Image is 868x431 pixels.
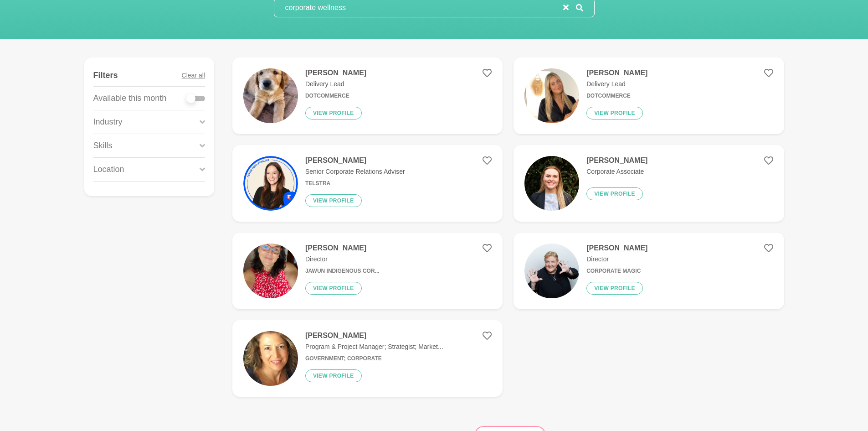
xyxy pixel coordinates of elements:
[305,355,443,362] h6: Government; Corporate
[243,68,298,123] img: 8d0fd4b5ed2a92cc8d483140c93845a3b7f6f4ab-3024x4032.jpg
[243,244,298,298] img: 0345270bdc8e03949dfc510aa8d8db57f370cf80-2316x3088.jpg
[305,68,366,78] h4: [PERSON_NAME]
[182,65,205,86] button: Clear all
[232,320,503,397] a: [PERSON_NAME]Program & Project Manager; Strategist; Market...Government; CorporateView profile
[524,68,579,123] img: 44bca2868ab9ac9434bb15d738392f60209cf416-588x588.jpg
[305,167,405,177] p: Senior Corporate Relations Adviser
[586,167,647,177] p: Corporate Associate
[524,156,579,211] img: b7a321d7000eefd0f261a41d177faf3a5bd1abed-800x800.jpg
[305,244,380,253] h4: [PERSON_NAME]
[586,268,647,275] h6: Corporate Magic
[243,331,298,386] img: 3b24f683e241f1117731a0081e0a5f0f6a997045-565x577.jpg
[305,107,362,119] button: View profile
[305,93,366,99] h6: DotCommerce
[514,145,784,222] a: [PERSON_NAME]Corporate AssociateView profile
[232,233,503,309] a: [PERSON_NAME]DirectorJawun Indigenous Cor...View profile
[305,342,443,352] p: Program & Project Manager; Strategist; Market...
[305,79,366,89] p: Delivery Lead
[305,369,362,382] button: View profile
[586,282,643,295] button: View profile
[586,107,643,119] button: View profile
[232,57,503,134] a: [PERSON_NAME]Delivery LeadDotCommerceView profile
[232,145,503,222] a: [PERSON_NAME]Senior Corporate Relations AdviserTelstraView profile
[305,282,362,295] button: View profile
[305,180,405,187] h6: Telstra
[305,254,380,264] p: Director
[586,79,647,89] p: Delivery Lead
[305,156,405,165] h4: [PERSON_NAME]
[586,68,647,78] h4: [PERSON_NAME]
[514,233,784,309] a: [PERSON_NAME]DirectorCorporate MagicView profile
[586,254,647,264] p: Director
[93,70,118,81] h4: Filters
[305,194,362,207] button: View profile
[514,57,784,134] a: [PERSON_NAME]Delivery LeadDotCommerceView profile
[93,92,167,104] p: Available this month
[305,268,380,275] h6: Jawun Indigenous Cor...
[586,187,643,200] button: View profile
[586,156,647,165] h4: [PERSON_NAME]
[93,140,113,152] p: Skills
[93,163,124,176] p: Location
[524,244,579,298] img: 873894b7a472259661c8d08214f9e851394021a3-1500x1500.jpg
[305,331,443,340] h4: [PERSON_NAME]
[586,93,647,99] h6: DotCommerce
[586,244,647,253] h4: [PERSON_NAME]
[93,116,123,128] p: Industry
[243,156,298,211] img: 418eed57115aca911ab3132ca83da76a70174570-1600x1600.jpg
